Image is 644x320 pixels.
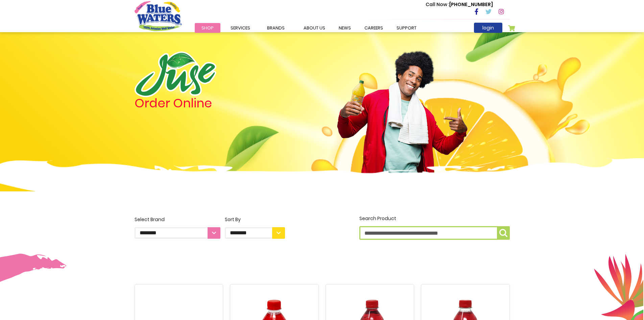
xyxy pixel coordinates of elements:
[135,227,220,239] select: Select Brand
[358,23,390,33] a: careers
[336,39,468,184] img: man.png
[201,25,214,31] span: Shop
[297,23,332,33] a: about us
[499,229,507,237] img: search-icon.png
[474,23,502,33] a: login
[231,25,250,31] span: Services
[135,97,285,109] h4: Order Online
[426,1,493,8] p: [PHONE_NUMBER]
[225,216,285,223] div: Sort By
[359,215,510,240] label: Search Product
[267,25,285,31] span: Brands
[332,23,358,33] a: News
[225,227,285,239] select: Sort By
[497,226,510,240] button: Search Product
[426,1,449,8] span: Call Now :
[390,23,423,33] a: support
[135,216,220,239] label: Select Brand
[135,1,182,31] a: store logo
[135,51,216,97] img: logo
[359,226,510,240] input: Search Product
